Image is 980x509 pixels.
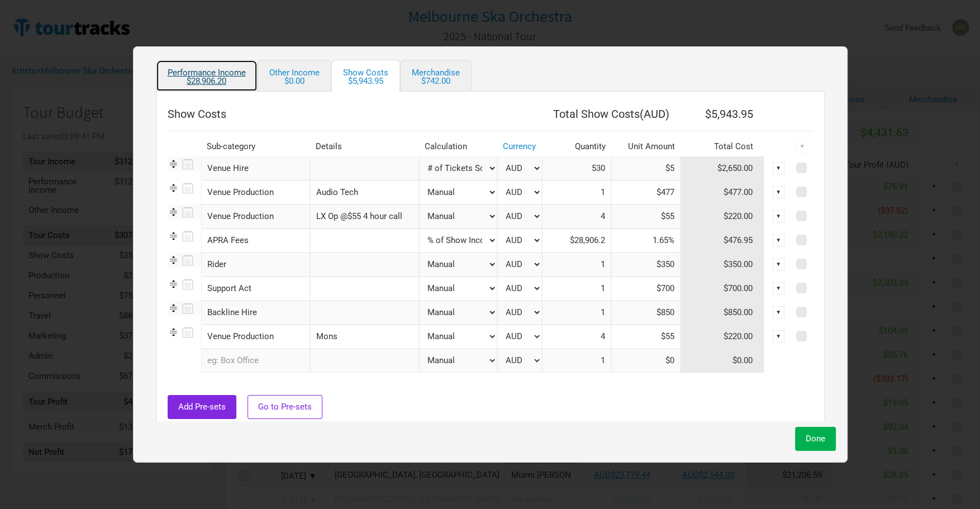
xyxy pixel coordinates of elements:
[168,206,179,218] img: Re-order
[310,325,419,349] input: Mons
[796,140,808,153] div: ▼
[542,137,611,156] th: Quantity
[611,156,681,180] input: Cost per ticket
[503,141,536,151] a: Currency
[201,325,310,349] div: Venue Production
[168,278,179,290] img: Re-order
[681,349,764,373] td: $0.00
[681,103,764,125] th: $5,943.95
[772,162,784,174] div: ▼
[772,258,784,270] div: ▼
[168,230,179,242] img: Re-order
[343,77,388,85] div: $5,943.95
[168,107,226,121] span: Show Costs
[419,137,497,156] th: Calculation
[772,330,784,342] div: ▼
[201,156,310,180] div: Venue Hire
[331,60,400,92] a: Show Costs$5,943.95
[795,427,836,451] button: Done
[168,182,179,194] img: Re-order
[681,156,764,180] td: $2,650.00
[542,103,681,125] th: Total Show Costs ( AUD )
[201,301,310,325] div: Backline Hire
[806,434,825,444] span: Done
[681,277,764,301] td: $700.00
[310,180,419,204] input: Audio Tech
[201,253,310,277] div: Rider
[681,229,764,253] td: $476.95
[681,180,764,204] td: $477.00
[412,77,460,85] div: $742.00
[269,77,320,85] div: $0.00
[156,60,258,92] a: Performance Income$28,906.20
[168,254,179,266] img: Re-order
[258,402,312,412] span: Go to Pre-sets
[310,204,419,229] input: LX Op @$55 4 hour call
[681,325,764,349] td: $220.00
[201,204,310,229] div: Venue Production
[248,395,322,419] button: Go to Pre-sets
[201,349,310,373] input: eg: Box Office
[201,229,310,253] div: APRA Fees
[611,229,681,253] input: % income
[772,234,784,246] div: ▼
[681,204,764,229] td: $220.00
[201,137,310,156] th: Sub-category
[681,301,764,325] td: $850.00
[681,253,764,277] td: $350.00
[168,326,179,338] img: Re-order
[772,186,784,198] div: ▼
[178,402,226,412] span: Add Pre-sets
[772,306,784,318] div: ▼
[772,210,784,222] div: ▼
[772,282,784,294] div: ▼
[168,302,179,314] img: Re-order
[400,60,472,92] a: Merchandise$742.00
[681,137,764,156] th: Total Cost
[258,60,331,92] a: Other Income$0.00
[168,395,236,419] button: Add Pre-sets
[201,277,310,301] div: Support Act
[168,77,246,85] div: $28,906.20
[310,137,419,156] th: Details
[168,158,179,170] img: Re-order
[611,137,681,156] th: Unit Amount
[201,180,310,204] div: Venue Production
